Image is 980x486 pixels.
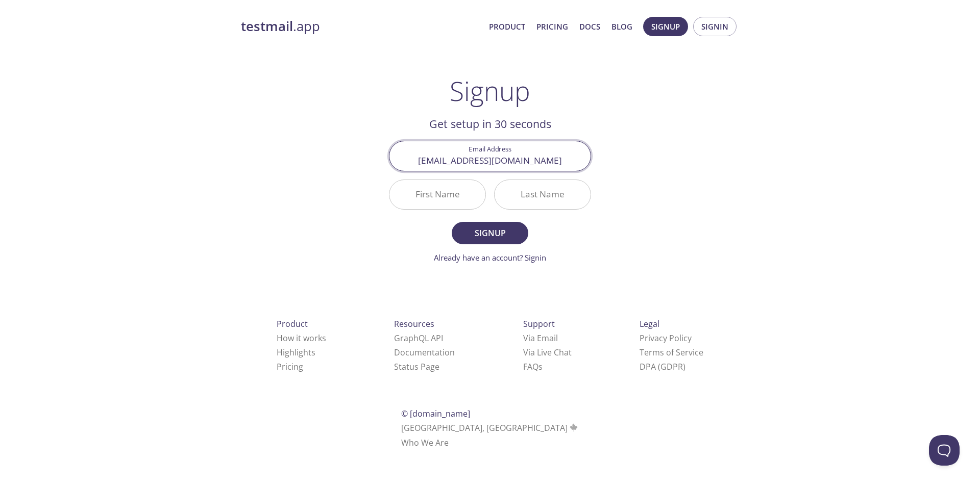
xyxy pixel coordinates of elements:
[277,347,315,358] a: Highlights
[523,361,543,372] a: FAQ
[651,20,680,33] span: Signup
[452,222,528,244] button: Signup
[277,361,303,372] a: Pricing
[640,361,685,372] a: DPA (GDPR)
[463,226,517,240] span: Signup
[241,17,293,35] strong: testmail
[450,75,530,106] h1: Signup
[579,20,600,33] a: Docs
[523,347,572,358] a: Via Live Chat
[401,422,579,433] span: [GEOGRAPHIC_DATA], [GEOGRAPHIC_DATA]
[538,361,543,372] span: s
[394,318,434,329] span: Resources
[611,20,632,33] a: Blog
[401,408,470,419] span: © [DOMAIN_NAME]
[536,20,568,33] a: Pricing
[394,361,439,372] a: Status Page
[394,347,455,358] a: Documentation
[389,115,591,133] h2: Get setup in 30 seconds
[489,20,525,33] a: Product
[277,332,326,344] a: How it works
[643,17,688,36] button: Signup
[640,347,703,358] a: Terms of Service
[401,437,449,448] a: Who We Are
[523,332,558,344] a: Via Email
[701,20,728,33] span: Signin
[394,332,443,344] a: GraphQL API
[434,252,546,263] a: Already have an account? Signin
[640,332,692,344] a: Privacy Policy
[640,318,659,329] span: Legal
[277,318,308,329] span: Product
[929,435,960,466] iframe: Help Scout Beacon - Open
[693,17,737,36] button: Signin
[523,318,555,329] span: Support
[241,18,481,35] a: testmail.app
